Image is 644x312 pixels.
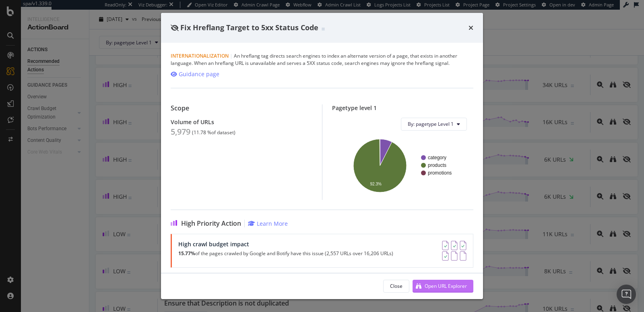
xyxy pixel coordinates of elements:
[383,280,409,293] button: Close
[401,118,467,131] button: By: pagetype Level 1
[171,70,219,78] a: Guidance page
[171,104,312,112] div: Scope
[428,162,446,168] text: products
[178,251,393,256] p: of the pages crawled by Google and Botify have this issue (2,557 URLs over 16,206 URLs)
[339,137,464,193] svg: A chart.
[171,52,473,67] div: An hreflang tag directs search engines to index an alternate version of a page, that exists in an...
[332,104,474,111] div: Pagetype level 1
[230,52,233,59] span: |
[161,13,483,299] div: modal
[469,23,473,33] div: times
[428,170,452,176] text: promotions
[428,155,446,160] text: category
[179,70,219,78] div: Guidance page
[171,25,179,31] div: eye-slash
[257,220,288,227] div: Learn More
[390,283,402,289] div: Close
[171,119,312,125] div: Volume of URLs
[322,28,325,30] img: Equal
[408,121,454,127] span: By: pagetype Level 1
[178,250,195,257] strong: 15.77%
[617,285,636,304] div: Open Intercom Messenger
[171,52,229,59] span: Internationalization
[370,182,381,186] text: 92.3%
[180,23,318,32] span: Fix Hreflang Target to 5xx Status Code
[181,220,241,227] span: High Priority Action
[178,241,393,248] div: High crawl budget impact
[413,280,473,293] button: Open URL Explorer
[192,130,235,135] div: ( 11.78 % of dataset )
[442,241,466,261] img: AY0oso9MOvYAAAAASUVORK5CYII=
[248,220,288,227] a: Learn More
[171,127,190,137] div: 5,979
[425,283,467,289] div: Open URL Explorer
